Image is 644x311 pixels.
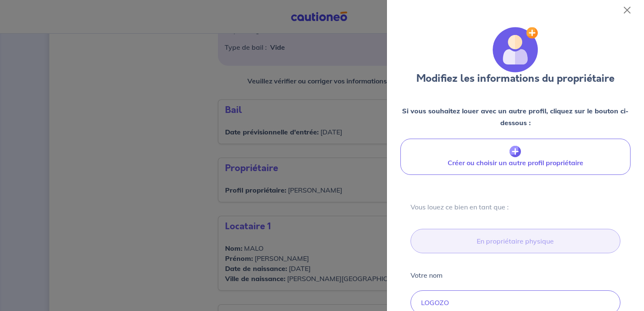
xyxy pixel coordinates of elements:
[400,72,631,85] h4: Modifiez les informations du propriétaire
[411,270,443,280] p: Votre nom
[411,229,620,253] input: category-placeholder
[493,27,538,72] img: illu_account_add.svg
[510,146,521,158] img: archivate
[620,3,634,17] button: Close
[411,202,620,212] p: Vous louez ce bien en tant que :
[400,139,631,175] button: Créer ou choisir un autre profil propriétaire
[402,107,628,127] strong: Si vous souhaitez louer avec un autre profil, cliquez sur le bouton ci-dessous :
